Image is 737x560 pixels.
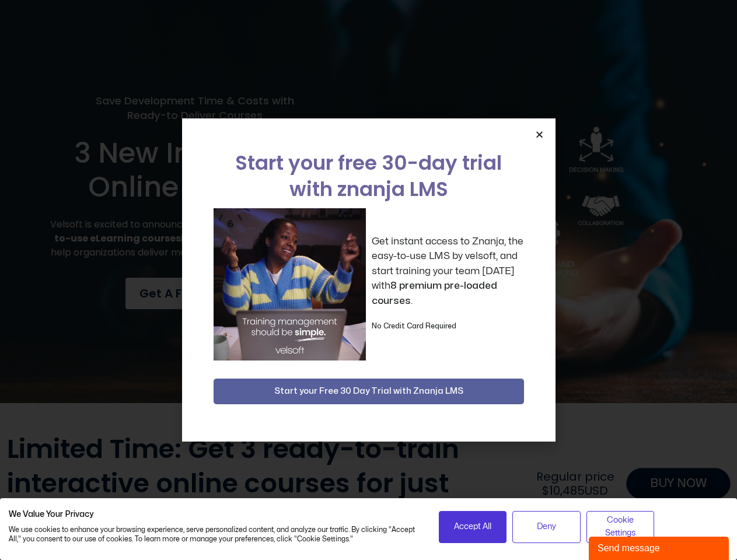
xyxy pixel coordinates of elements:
[214,150,524,202] h2: Start your free 30-day trial with znanja LMS
[372,234,524,309] p: Get instant access to Znanja, the easy-to-use LMS by velsoft, and start training your team [DATE]...
[372,281,497,306] strong: 8 premium pre-loaded courses
[589,534,731,560] iframe: chat widget
[9,509,421,520] h2: We Value Your Privacy
[214,379,524,404] button: Start your Free 30 Day Trial with Znanja LMS
[537,520,556,533] span: Deny
[372,323,456,330] strong: No Credit Card Required
[439,511,507,543] button: Accept all cookies
[535,130,544,139] a: Close
[214,208,366,360] img: a woman sitting at her laptop dancing
[274,384,463,398] span: Start your Free 30 Day Trial with Znanja LMS
[594,514,647,540] span: Cookie Settings
[586,511,655,543] button: Adjust cookie preferences
[454,520,491,533] span: Accept All
[9,524,421,544] p: We use cookies to enhance your browsing experience, serve personalized content, and analyze our t...
[512,511,581,543] button: Deny all cookies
